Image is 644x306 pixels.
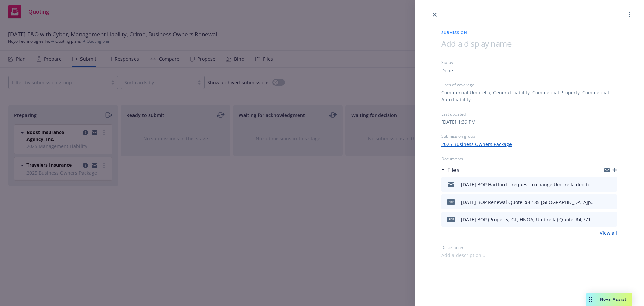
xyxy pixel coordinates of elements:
[461,181,595,188] div: [DATE] BOP Hartford - request to change Umbrella ded to $0 - EM to UW.msg
[461,199,595,206] div: [DATE] BOP Renewal Quote: $4,185 [GEOGRAPHIC_DATA]pdf
[447,166,459,174] h3: Files
[441,82,617,88] div: Lines of coverage
[431,11,439,19] a: close
[441,133,617,139] div: Submission group
[600,296,627,302] span: Nova Assist
[441,141,512,148] a: 2025 Business Owners Package
[441,166,459,174] div: Files
[461,216,595,223] div: [DATE] BOP (Property, GL, HNOA, Umbrella) Quote: $4,771.pdf
[441,30,617,35] span: Submission
[608,180,614,188] button: preview file
[598,198,603,206] button: download file
[608,198,614,206] button: preview file
[608,215,614,223] button: preview file
[441,89,617,103] div: Commercial Umbrella, General Liability, Commercial Property, Commercial Auto Liability
[586,293,632,306] button: Nova Assist
[447,217,455,222] span: pdf
[441,156,617,162] div: Documents
[598,180,603,188] button: download file
[625,11,633,19] a: more
[441,111,617,117] div: Last updated
[447,199,455,204] span: pdf
[600,229,617,236] a: View all
[441,67,453,74] div: Done
[441,60,617,65] div: Status
[441,245,617,250] div: Description
[441,118,476,125] div: [DATE] 1:39 PM
[586,293,595,306] div: Drag to move
[598,215,603,223] button: download file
